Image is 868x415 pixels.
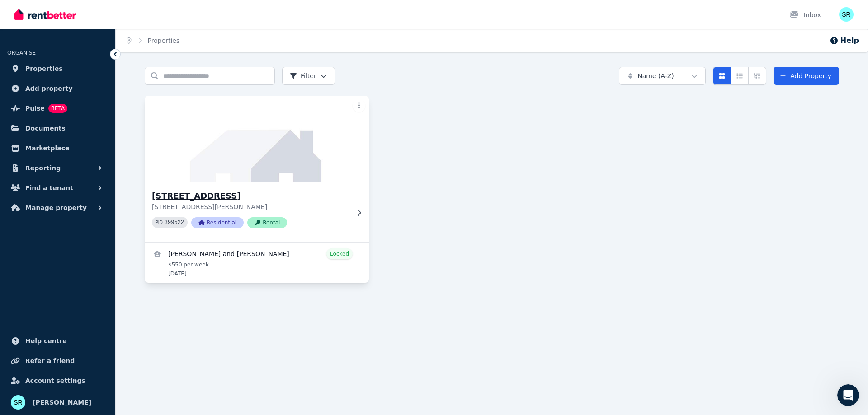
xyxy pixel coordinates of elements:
div: Close [156,14,172,31]
span: BETA [48,104,67,113]
nav: Breadcrumb [116,29,190,52]
button: Search for help [13,149,168,168]
a: Add property [7,79,108,98]
a: Add Property [774,67,839,85]
div: Lease Agreement [19,208,151,218]
span: Account settings [25,375,85,386]
button: Compact list view [731,67,749,85]
span: Pulse [25,103,45,114]
span: Home [20,304,40,311]
span: Help [143,304,158,311]
div: Send us a message [19,114,151,124]
img: Profile image for Jeremy [89,14,107,33]
img: 4 Leopold Court, Gracemere [139,93,375,185]
a: 4 Leopold Court, Gracemere[STREET_ADDRESS][STREET_ADDRESS][PERSON_NAME]PID 399522ResidentialRental [145,96,369,242]
h3: [STREET_ADDRESS] [152,190,349,202]
a: Properties [148,37,180,44]
small: PID [156,220,163,225]
button: Reporting [7,159,108,177]
div: Creating and Managing Your Ad [13,221,168,238]
button: Messages [60,282,120,318]
button: More options [353,99,365,112]
span: Manage property [25,202,87,213]
div: Send us a messageWe typically reply in under 30 minutes [9,107,172,141]
span: Reporting [25,163,61,173]
span: Messages [75,304,106,311]
div: Rental Payments - How They Work [19,191,151,201]
div: View options [713,67,766,85]
p: How can we help? [18,79,163,95]
div: Creating and Managing Your Ad [19,225,151,234]
img: Profile image for Rochelle [106,14,124,33]
a: Refer a friend [7,352,108,370]
a: View details for Jordan McPherson and Tahlia Miller [145,243,369,283]
img: logo [18,19,71,30]
span: Rental [247,217,287,228]
button: Card view [713,67,731,85]
iframe: Intercom live chat [837,384,859,406]
span: [PERSON_NAME] [33,397,91,408]
button: Help [121,282,181,318]
img: RentBetter [14,8,76,21]
a: Account settings [7,372,108,390]
img: Sarah Rusomeka [839,7,854,22]
div: How much does it cost? [19,175,151,184]
span: Add property [25,83,73,94]
span: Refer a friend [25,355,75,366]
p: [STREET_ADDRESS][PERSON_NAME] [152,202,349,211]
span: Find a tenant [25,182,73,193]
span: ORGANISE [7,50,36,56]
a: Marketplace [7,139,108,157]
span: Residential [191,217,244,228]
button: Help [830,35,859,46]
button: Find a tenant [7,179,108,197]
p: Hi [PERSON_NAME] [18,64,163,79]
code: 399522 [165,219,184,226]
button: Expanded list view [748,67,766,85]
span: Properties [25,63,63,74]
span: Search for help [19,154,73,163]
a: Properties [7,60,108,78]
div: How much does it cost? [13,171,168,188]
img: Profile image for Jodie [123,14,141,33]
a: Documents [7,119,108,137]
div: Rental Payments - How They Work [13,188,168,205]
div: Lease Agreement [13,205,168,221]
img: Sarah Rusomeka [11,395,25,410]
span: Marketplace [25,143,69,154]
button: Filter [282,67,335,85]
div: Inbox [789,10,821,19]
div: We typically reply in under 30 minutes [19,124,151,133]
button: Name (A-Z) [619,67,706,85]
button: Manage property [7,199,108,217]
span: Name (A-Z) [637,71,674,80]
span: Filter [290,71,316,80]
a: Help centre [7,332,108,350]
span: Documents [25,123,66,134]
a: PulseBETA [7,99,108,117]
span: Help centre [25,336,67,346]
